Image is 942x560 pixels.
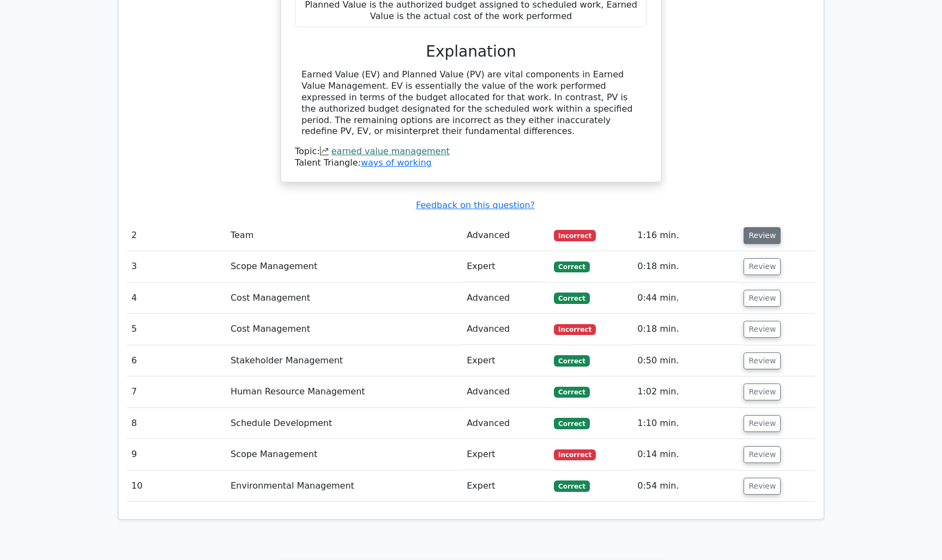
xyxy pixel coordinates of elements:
td: 9 [127,439,226,470]
td: Expert [462,471,549,502]
td: 7 [127,376,226,407]
button: Review [744,321,781,338]
td: 0:44 min. [633,283,739,314]
h3: Explanation [301,42,641,61]
button: Review [744,415,781,432]
td: Scope Management [226,439,462,470]
td: 1:10 min. [633,408,739,439]
button: Review [744,258,781,275]
td: 0:18 min. [633,314,739,345]
td: 2 [127,220,226,251]
button: Review [744,290,781,307]
button: Review [744,384,781,400]
td: 0:54 min. [633,471,739,502]
td: Human Resource Management [226,376,462,407]
button: Review [744,478,781,495]
td: 0:18 min. [633,251,739,282]
td: 3 [127,251,226,282]
td: Team [226,220,462,251]
td: 0:14 min. [633,439,739,470]
td: Cost Management [226,283,462,314]
button: Review [744,352,781,369]
span: Correct [554,480,589,491]
td: Schedule Development [226,408,462,439]
button: Review [744,227,781,244]
td: 0:50 min. [633,345,739,376]
td: Advanced [462,376,549,407]
a: earned value management [331,146,450,156]
td: Environmental Management [226,471,462,502]
span: Incorrect [554,449,596,460]
td: Expert [462,439,549,470]
td: Cost Management [226,314,462,345]
span: Correct [554,355,589,366]
td: 5 [127,314,226,345]
td: Scope Management [226,251,462,282]
td: Advanced [462,408,549,439]
button: Review [744,446,781,463]
td: 8 [127,408,226,439]
span: Correct [554,418,589,429]
span: Incorrect [554,230,596,241]
td: 4 [127,283,226,314]
td: 10 [127,471,226,502]
span: Correct [554,387,589,398]
td: 1:02 min. [633,376,739,407]
td: Advanced [462,283,549,314]
a: ways of working [361,157,432,168]
a: Feedback on this question? [416,200,535,210]
div: Talent Triangle: [295,146,647,169]
span: Correct [554,293,589,303]
td: Expert [462,345,549,376]
td: Advanced [462,220,549,251]
div: Earned Value (EV) and Planned Value (PV) are vital components in Earned Value Management. EV is e... [301,69,641,137]
td: Expert [462,251,549,282]
span: Correct [554,261,589,272]
td: Advanced [462,314,549,345]
td: 6 [127,345,226,376]
div: Topic: [295,146,647,157]
td: Stakeholder Management [226,345,462,376]
span: Incorrect [554,324,596,335]
td: 1:16 min. [633,220,739,251]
